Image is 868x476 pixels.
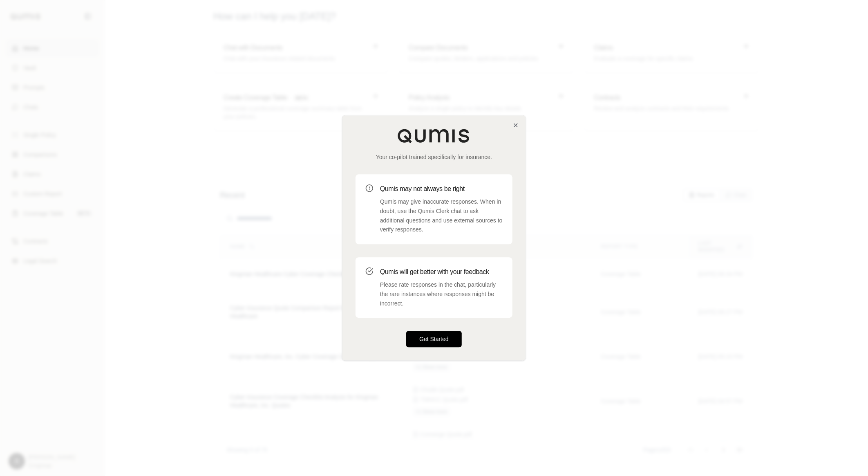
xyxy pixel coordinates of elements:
p: Qumis may give inaccurate responses. When in doubt, use the Qumis Clerk chat to ask additional qu... [380,197,503,234]
img: Qumis Logo [397,128,471,143]
h3: Qumis will get better with your feedback [380,267,503,277]
button: Get Started [406,331,462,348]
h3: Qumis may not always be right [380,184,503,194]
p: Please rate responses in the chat, particularly the rare instances where responses might be incor... [380,280,503,308]
p: Your co-pilot trained specifically for insurance. [356,153,512,161]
